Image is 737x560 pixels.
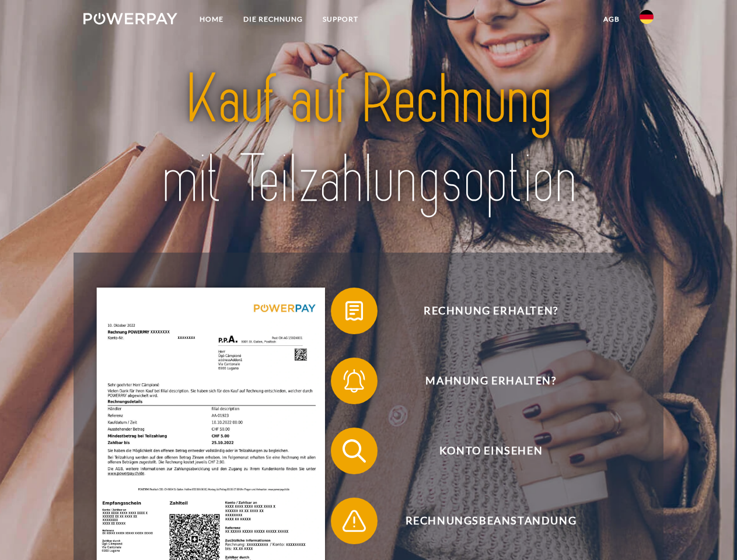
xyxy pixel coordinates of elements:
img: logo-powerpay-white.svg [83,13,177,24]
button: Rechnungsbeanstandung [331,498,634,544]
img: qb_bill.svg [340,296,369,325]
img: qb_bell.svg [340,366,369,395]
button: Mahnung erhalten? [331,358,634,404]
img: title-powerpay_de.svg [111,56,626,223]
a: SUPPORT [313,9,368,30]
img: qb_warning.svg [340,506,369,535]
a: Home [190,9,233,30]
a: agb [593,9,630,30]
span: Mahnung erhalten? [348,358,634,404]
span: Rechnung erhalten? [348,288,634,334]
img: de [640,10,654,24]
span: Konto einsehen [348,428,634,474]
span: Rechnungsbeanstandung [348,498,634,544]
button: Konto einsehen [331,428,634,474]
button: Rechnung erhalten? [331,288,634,334]
img: qb_search.svg [340,436,369,466]
a: DIE RECHNUNG [233,9,313,30]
